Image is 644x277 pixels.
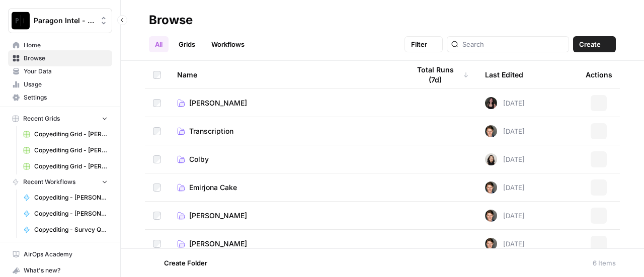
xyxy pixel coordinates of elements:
[177,182,393,193] a: Emirjona Cake
[485,97,525,109] div: [DATE]
[485,181,525,194] div: [DATE]
[23,177,75,187] span: Recent Workflows
[149,36,169,52] a: All
[34,225,108,234] span: Copyediting - Survey Questions - [PERSON_NAME]
[189,154,209,164] span: Colby
[34,209,108,218] span: Copyediting - [PERSON_NAME]
[8,37,112,53] a: Home
[593,258,616,268] div: 6 Items
[485,210,525,222] div: [DATE]
[19,206,112,222] a: Copyediting - [PERSON_NAME]
[149,255,213,271] button: Create Folder
[177,211,393,221] a: [PERSON_NAME]
[189,239,247,249] span: [PERSON_NAME]
[485,210,497,222] img: qw00ik6ez51o8uf7vgx83yxyzow9
[8,89,112,106] a: Settings
[177,154,393,164] a: Colby
[462,39,565,49] input: Search
[19,190,112,206] a: Copyediting - [PERSON_NAME]
[411,39,427,49] span: Filter
[586,61,612,88] div: Actions
[189,126,233,136] span: Transcription
[24,80,108,89] span: Usage
[177,239,393,249] a: [PERSON_NAME]
[34,193,108,202] span: Copyediting - [PERSON_NAME]
[19,142,112,158] a: Copyediting Grid - [PERSON_NAME]
[34,162,108,171] span: Copyediting Grid - [PERSON_NAME]
[149,12,193,28] div: Browse
[19,126,112,142] a: Copyediting Grid - [PERSON_NAME]
[177,126,393,136] a: Transcription
[573,36,616,52] button: Create
[8,50,112,66] a: Browse
[485,61,523,88] div: Last Edited
[485,153,497,165] img: t5ef5oef8zpw1w4g2xghobes91mw
[24,41,108,50] span: Home
[189,211,247,221] span: [PERSON_NAME]
[24,67,108,76] span: Your Data
[173,36,201,52] a: Grids
[24,54,108,63] span: Browse
[177,61,393,88] div: Name
[19,222,112,238] a: Copyediting - Survey Questions - [PERSON_NAME]
[410,61,469,88] div: Total Runs (7d)
[485,181,497,194] img: qw00ik6ez51o8uf7vgx83yxyzow9
[12,12,30,30] img: Paragon Intel - Copyediting Logo
[205,36,251,52] a: Workflows
[24,250,108,259] span: AirOps Academy
[485,125,525,137] div: [DATE]
[164,258,207,268] span: Create Folder
[189,182,237,193] span: Emirjona Cake
[8,8,112,33] button: Workspace: Paragon Intel - Copyediting
[8,63,112,79] a: Your Data
[485,238,497,250] img: qw00ik6ez51o8uf7vgx83yxyzow9
[8,246,112,262] a: AirOps Academy
[189,98,247,108] span: [PERSON_NAME]
[485,238,525,250] div: [DATE]
[23,114,60,123] span: Recent Grids
[19,158,112,174] a: Copyediting Grid - [PERSON_NAME]
[579,39,601,49] span: Create
[8,111,112,126] button: Recent Grids
[405,36,443,52] button: Filter
[34,130,108,139] span: Copyediting Grid - [PERSON_NAME]
[34,146,108,155] span: Copyediting Grid - [PERSON_NAME]
[485,125,497,137] img: qw00ik6ez51o8uf7vgx83yxyzow9
[485,97,497,109] img: 5nlru5lqams5xbrbfyykk2kep4hl
[8,76,112,93] a: Usage
[34,16,95,26] span: Paragon Intel - Copyediting
[485,153,525,165] div: [DATE]
[8,174,112,190] button: Recent Workflows
[24,93,108,102] span: Settings
[177,98,393,108] a: [PERSON_NAME]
